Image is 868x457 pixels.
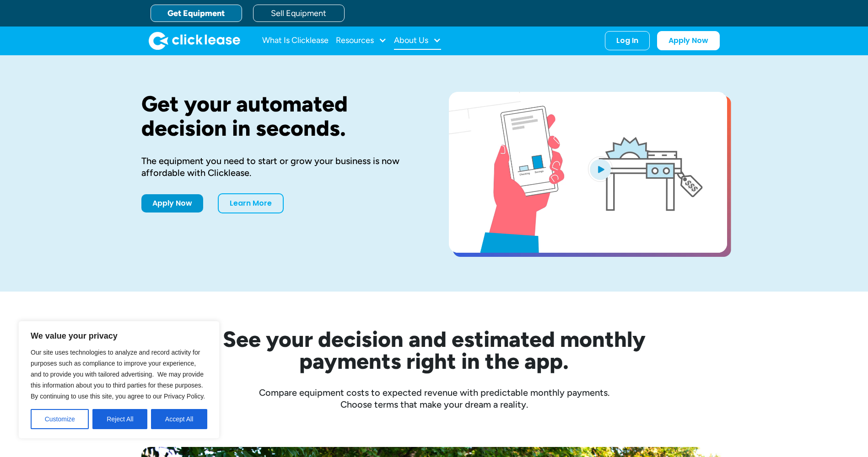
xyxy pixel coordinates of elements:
button: Reject All [92,409,147,429]
h1: Get your automated decision in seconds. [141,92,420,140]
div: Compare equipment costs to expected revenue with predictable monthly payments. Choose terms that ... [141,387,727,410]
div: Resources [336,32,387,50]
span: Our site uses technologies to analyze and record activity for purposes such as compliance to impr... [31,349,205,400]
div: Log In [616,36,638,45]
a: open lightbox [449,92,727,253]
div: We value your privacy [18,321,220,439]
a: Apply Now [141,194,203,213]
p: We value your privacy [31,330,207,341]
button: Customize [31,409,89,429]
a: What Is Clicklease [262,32,329,50]
button: Accept All [151,409,207,429]
a: Get Equipment [151,5,242,22]
a: Apply Now [657,31,720,50]
img: Blue play button logo on a light blue circular background [588,156,613,182]
h2: See your decision and estimated monthly payments right in the app. [178,328,690,372]
img: Clicklease logo [149,32,240,50]
div: The equipment you need to start or grow your business is now affordable with Clicklease. [141,155,420,179]
div: About Us [394,32,441,50]
a: Learn More [218,193,284,213]
a: Sell Equipment [253,5,345,22]
a: home [149,32,240,50]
